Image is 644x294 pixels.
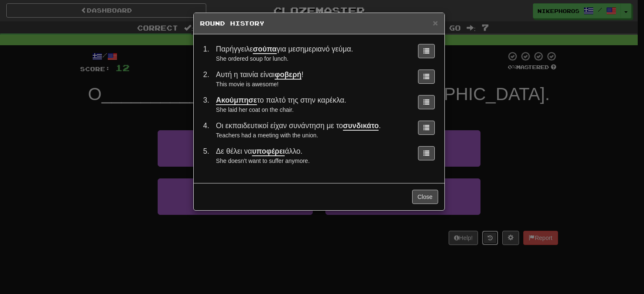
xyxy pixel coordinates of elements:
[216,96,257,105] u: Ακούμπησε
[200,66,213,92] td: 2 .
[216,121,381,131] span: Οι εκπαιδευτικοί είχαν συνάντηση με το .
[200,143,213,168] td: 5 .
[412,190,438,204] button: Close
[216,70,304,80] span: Αυτή η ταινία είναι !
[200,41,213,66] td: 1 .
[275,70,301,80] u: φοβερή
[433,18,438,27] button: Close
[252,147,285,156] u: υποφέρει
[216,96,346,105] span: το παλτό της στην καρέκλα.
[216,131,408,139] div: Teachers had a meeting with the union.
[216,157,408,165] div: She doesn't want to suffer anymore.
[343,121,379,131] u: συνδικάτο
[216,80,408,88] div: This movie is awesome!
[253,45,277,54] u: σούπα
[216,147,302,156] span: Δε θέλει να άλλο.
[200,19,438,28] h5: Round History
[216,45,353,54] span: Παρήγγειλε για μεσημεριανό γεύμα.
[200,92,213,117] td: 3 .
[216,54,408,63] div: She ordered soup for lunch.
[200,117,213,143] td: 4 .
[433,18,438,28] span: ×
[216,106,408,114] div: She laid her coat on the chair.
